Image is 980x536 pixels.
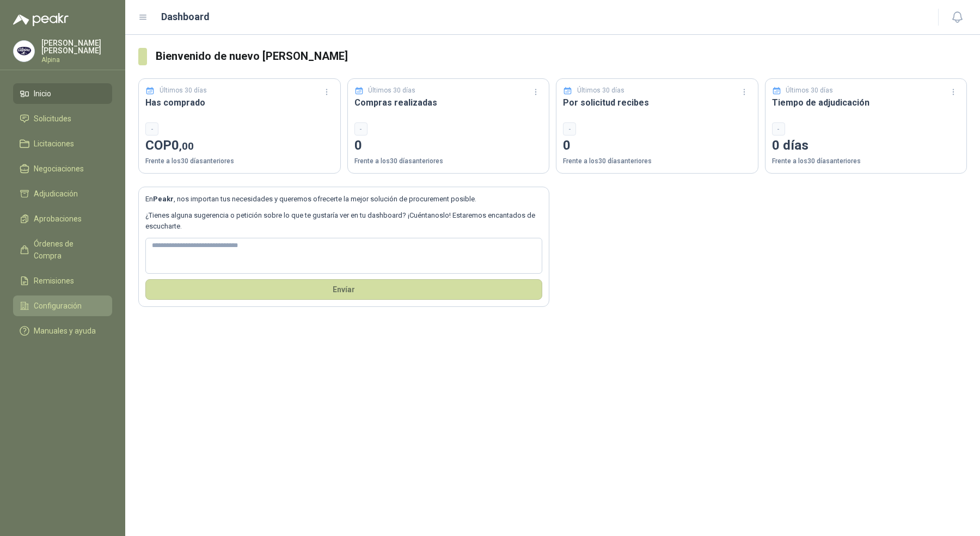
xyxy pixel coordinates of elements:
[354,122,367,135] div: -
[34,163,84,175] span: Negociaciones
[145,279,542,300] button: Envíar
[41,39,112,54] p: [PERSON_NAME] [PERSON_NAME]
[145,156,334,167] p: Frente a los 30 días anteriores
[14,41,34,61] img: Company Logo
[145,96,334,109] h3: Has comprado
[34,188,78,200] span: Adjudicación
[34,113,71,125] span: Solicitudes
[160,85,207,96] p: Últimos 30 días
[13,13,69,26] img: Logo peakr
[179,140,194,152] span: ,00
[34,138,74,150] span: Licitaciones
[34,213,82,225] span: Aprobaciones
[145,194,542,205] p: En , nos importan tus necesidades y queremos ofrecerte la mejor solución de procurement posible.
[13,83,112,104] a: Inicio
[772,135,960,156] p: 0 días
[41,57,112,63] p: Alpina
[563,156,751,167] p: Frente a los 30 días anteriores
[772,122,785,135] div: -
[153,195,174,203] b: Peakr
[13,158,112,179] a: Negociaciones
[34,238,102,262] span: Órdenes de Compra
[13,208,112,229] a: Aprobaciones
[171,138,194,153] span: 0
[577,85,624,96] p: Últimos 30 días
[145,122,158,135] div: -
[156,48,967,65] h3: Bienvenido de nuevo [PERSON_NAME]
[563,122,576,135] div: -
[34,88,51,100] span: Inicio
[368,85,415,96] p: Últimos 30 días
[13,108,112,129] a: Solicitudes
[354,135,543,156] p: 0
[13,321,112,341] a: Manuales y ayuda
[34,300,82,312] span: Configuración
[772,96,960,109] h3: Tiempo de adjudicación
[145,135,334,156] p: COP
[13,295,112,316] a: Configuración
[145,210,542,232] p: ¿Tienes alguna sugerencia o petición sobre lo que te gustaría ver en tu dashboard? ¡Cuéntanoslo! ...
[354,156,543,167] p: Frente a los 30 días anteriores
[34,275,74,287] span: Remisiones
[34,325,96,337] span: Manuales y ayuda
[161,9,210,24] h1: Dashboard
[13,133,112,154] a: Licitaciones
[772,156,960,167] p: Frente a los 30 días anteriores
[354,96,543,109] h3: Compras realizadas
[13,270,112,291] a: Remisiones
[563,96,751,109] h3: Por solicitud recibes
[13,233,112,266] a: Órdenes de Compra
[563,135,751,156] p: 0
[786,85,833,96] p: Últimos 30 días
[13,183,112,204] a: Adjudicación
